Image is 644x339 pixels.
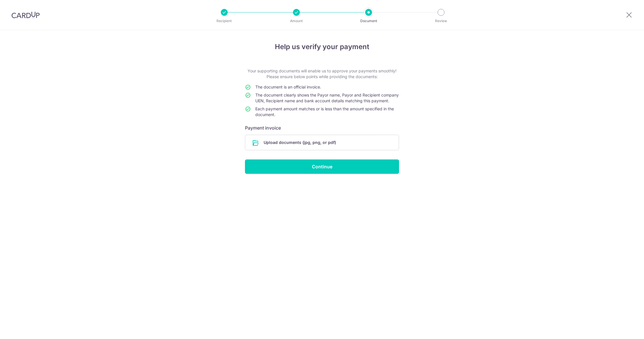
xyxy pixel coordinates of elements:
[255,93,399,103] span: The document clearly shows the Payor name, Payor and Recipient company UEN, Recipient name and ba...
[347,18,390,24] p: Document
[420,18,462,24] p: Review
[255,84,321,89] span: The document is an official invoice.
[245,68,399,80] p: Your supporting documents will enable us to approve your payments smoothly! Please ensure below p...
[245,135,399,150] div: Upload documents (jpg, png, or pdf)
[245,124,399,131] h6: Payment invoice
[245,42,399,52] h4: Help us verify your payment
[245,159,399,174] input: Continue
[11,11,40,18] img: CardUp
[203,18,246,24] p: Recipient
[275,18,318,24] p: Amount
[255,106,394,117] span: Each payment amount matches or is less than the amount specified in the document.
